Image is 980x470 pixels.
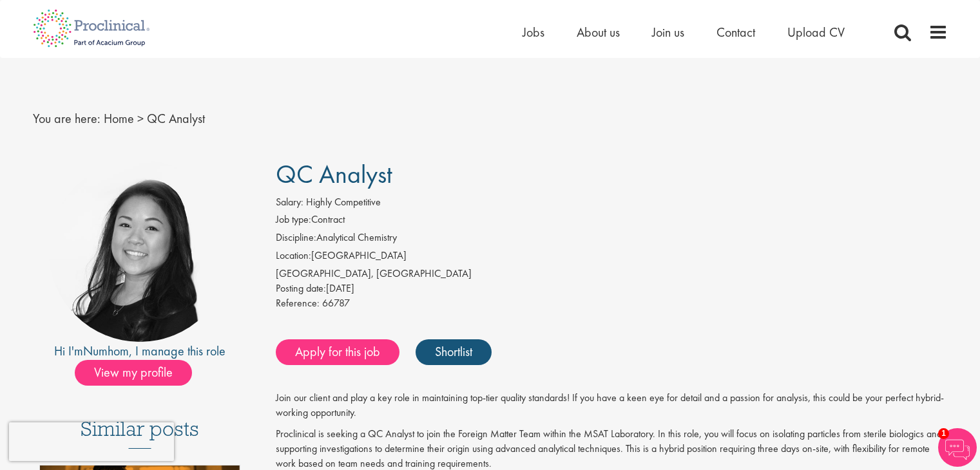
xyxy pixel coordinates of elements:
[137,110,144,127] span: >
[9,422,174,461] iframe: reCAPTCHA
[49,160,231,342] img: imeage of recruiter Numhom Sudsok
[523,24,544,41] a: Jobs
[787,24,845,41] a: Upload CV
[276,281,948,296] div: [DATE]
[276,267,948,281] div: [GEOGRAPHIC_DATA], [GEOGRAPHIC_DATA]
[276,281,326,295] span: Posting date:
[577,24,620,41] a: About us
[322,296,350,310] span: 66787
[276,230,948,249] li: Analytical Chemistry
[33,110,101,127] span: You are here:
[276,195,303,210] label: Salary:
[276,230,316,245] label: Discipline:
[276,339,399,365] a: Apply for this job
[33,342,247,361] div: Hi I'm , I manage this role
[276,158,392,191] span: QC Analyst
[75,362,205,379] a: View my profile
[276,212,948,230] li: Contract
[716,24,755,41] a: Contact
[276,249,948,267] li: [GEOGRAPHIC_DATA]
[75,360,192,386] span: View my profile
[652,24,684,41] a: Join us
[306,195,381,209] span: Highly Competitive
[276,249,311,263] label: Location:
[147,110,205,127] span: QC Analyst
[83,343,129,359] a: Numhom
[276,212,311,227] label: Job type:
[416,339,492,365] a: Shortlist
[276,296,320,311] label: Reference:
[938,428,949,439] span: 1
[276,391,948,420] p: Join our client and play a key role in maintaining top-tier quality standards! If you have a keen...
[938,428,977,467] img: Chatbot
[104,110,134,127] a: breadcrumb link
[81,418,199,449] h3: Similar posts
